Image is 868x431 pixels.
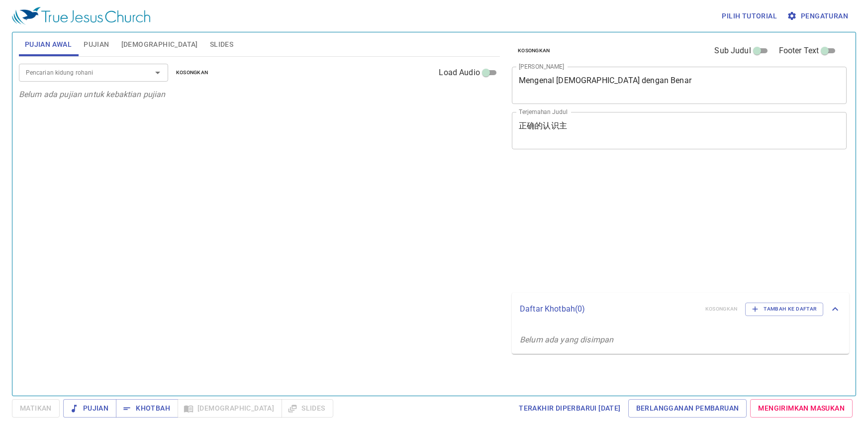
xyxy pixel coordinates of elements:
[116,399,178,418] button: Khotbah
[84,38,109,51] span: Pujian
[789,10,848,22] span: Pengaturan
[750,399,853,418] a: Mengirimkan Masukan
[519,121,840,140] textarea: 正确的认识主
[12,7,150,25] img: True Jesus Church
[170,67,214,79] button: Kosongkan
[785,7,852,25] button: Pengaturan
[121,38,198,51] span: [DEMOGRAPHIC_DATA]
[439,67,480,79] span: Load Audio
[512,45,556,57] button: Kosongkan
[518,46,550,55] span: Kosongkan
[71,402,108,415] span: Pujian
[520,303,697,315] p: Daftar Khotbah ( 0 )
[745,303,823,316] button: Tambah ke Daftar
[124,402,170,415] span: Khotbah
[512,293,849,325] div: Daftar Khotbah(0)KosongkanTambah ke Daftar
[515,399,624,418] a: Terakhir Diperbarui [DATE]
[628,399,747,418] a: Berlangganan Pembaruan
[519,402,620,415] span: Terakhir Diperbarui [DATE]
[151,66,165,80] button: Open
[63,399,116,418] button: Pujian
[752,305,817,314] span: Tambah ke Daftar
[519,76,840,95] textarea: Mengenal [DEMOGRAPHIC_DATA] dengan Benar
[19,90,166,99] i: Belum ada pujian untuk kebaktian pujian
[508,160,781,289] iframe: from-child
[718,7,781,25] button: Pilih tutorial
[25,38,72,51] span: Pujian Awal
[520,335,613,344] i: Belum ada yang disimpan
[779,45,819,57] span: Footer Text
[722,10,777,22] span: Pilih tutorial
[758,402,845,415] span: Mengirimkan Masukan
[636,402,739,415] span: Berlangganan Pembaruan
[210,38,233,51] span: Slides
[714,45,751,57] span: Sub Judul
[176,68,208,77] span: Kosongkan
